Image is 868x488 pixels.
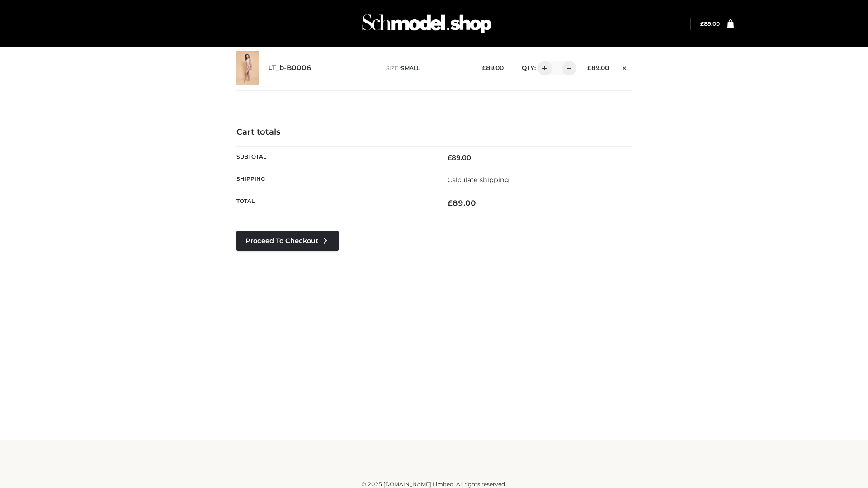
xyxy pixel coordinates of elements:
span: £ [448,154,452,162]
th: Shipping [236,169,434,191]
bdi: 89.00 [700,20,720,27]
a: LT_b-B0006 [268,64,311,72]
bdi: 89.00 [587,64,609,71]
a: Remove this item [618,61,632,73]
img: Schmodel Admin 964 [359,6,495,42]
div: QTY: [513,61,573,75]
h4: Cart totals [236,127,632,137]
th: Total [236,191,434,215]
a: Proceed to Checkout [236,231,339,251]
span: £ [587,64,591,71]
a: Calculate shipping [448,176,509,184]
span: £ [448,198,453,207]
img: LT_b-B0006 - SMALL [236,51,259,85]
bdi: 89.00 [482,64,504,71]
p: size : [386,64,468,72]
bdi: 89.00 [448,154,471,162]
bdi: 89.00 [448,198,476,207]
th: Subtotal [236,146,434,169]
span: £ [482,64,486,71]
a: £89.00 [700,20,720,27]
span: £ [700,20,704,27]
span: SMALL [401,65,420,71]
